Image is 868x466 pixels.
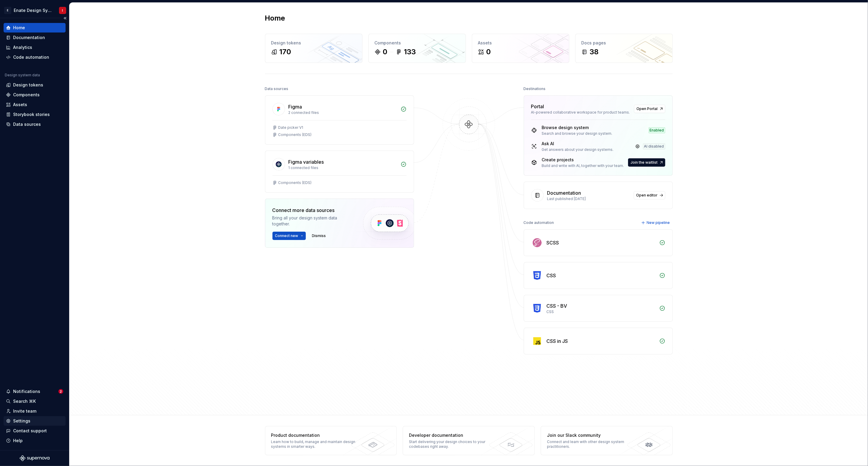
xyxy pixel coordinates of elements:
[272,215,353,227] div: Bring all your design system data together.
[4,43,66,52] a: Analytics
[582,40,666,46] div: Docs pages
[542,131,613,136] div: Search and browse your design system.
[4,80,66,90] a: Design tokens
[634,191,665,199] a: Open editor
[13,438,23,444] div: Help
[547,439,634,449] div: Connect and learn with other design system practitioners.
[4,436,66,445] button: Help
[13,398,36,404] div: Search ⌘K
[472,34,569,63] a: Assets0
[4,110,66,119] a: Storybook stories
[4,120,66,129] a: Data sources
[531,103,544,110] div: Portal
[272,232,306,240] div: Connect new
[4,416,66,426] a: Settings
[280,47,291,57] div: 170
[289,110,397,115] div: 2 connected files
[547,302,567,309] div: CSS - BV
[271,439,358,449] div: Learn how to build, manage and maintain design systems in smarter ways.
[547,432,634,438] div: Join our Slack community
[404,47,416,57] div: 133
[271,40,356,46] div: Design tokens
[368,34,466,63] a: Components0133
[486,47,491,57] div: 0
[278,125,303,130] div: Date picker V1
[4,23,66,32] a: Home
[13,388,40,394] div: Notifications
[265,151,414,193] a: Figma variables1 connected filesComponents (EDS)
[409,439,496,449] div: Start delivering your design choices to your codebases right away.
[4,7,11,14] div: E
[647,220,670,225] span: New pipeline
[13,102,27,108] div: Assets
[375,40,460,46] div: Components
[542,125,613,131] div: Browse design system
[289,165,397,170] div: 1 connected files
[542,147,614,152] div: Get answers about your design systems.
[547,239,559,246] div: SCSS
[312,233,326,238] span: Dismiss
[13,428,47,434] div: Contact support
[636,193,658,198] span: Open editor
[20,455,49,461] svg: Supernova Logo
[547,196,630,201] div: Last published [DATE]
[547,272,556,279] div: CSS
[4,406,66,416] a: Invite team
[13,418,30,424] div: Settings
[265,34,362,63] a: Design tokens170
[13,35,45,41] div: Documentation
[541,426,673,455] a: Join our Slack communityConnect and learn with other design system practitioners.
[409,432,496,438] div: Developer documentation
[272,207,353,214] div: Connect more data sources
[265,426,397,455] a: Product documentationLearn how to build, manage and maintain design systems in smarter ways.
[13,121,41,127] div: Data sources
[265,13,285,23] h2: Home
[58,389,63,394] span: 2
[4,397,66,406] button: Search ⌘K
[383,47,387,57] div: 0
[542,141,614,147] div: Ask AI
[5,73,40,78] div: Design system data
[4,387,66,396] button: Notifications2
[13,92,40,98] div: Components
[634,105,665,113] a: Open Portal
[628,158,665,167] button: Join the waitlist
[278,180,312,185] div: Components (EDS)
[13,25,25,31] div: Home
[1,4,68,17] button: EEnate Design SystemI
[309,232,329,240] button: Dismiss
[542,163,624,168] div: Build and write with AI, together with your team.
[4,426,66,436] button: Contact support
[639,219,673,227] button: New pipeline
[547,337,568,345] div: CSS in JS
[524,219,554,227] div: Code automation
[4,90,66,100] a: Components
[265,85,289,93] div: Data sources
[271,432,358,438] div: Product documentation
[542,157,624,163] div: Create projects
[590,47,599,57] div: 38
[478,40,563,46] div: Assets
[13,408,36,414] div: Invite team
[547,189,581,196] div: Documentation
[4,52,66,62] a: Code automation
[62,8,63,13] div: I
[4,100,66,109] a: Assets
[575,34,673,63] a: Docs pages38
[403,426,535,455] a: Developer documentationStart delivering your design choices to your codebases right away.
[289,158,324,165] div: Figma variables
[14,7,52,13] div: Enate Design System
[13,112,50,117] div: Storybook stories
[649,127,665,133] div: Enabled
[265,95,414,145] a: Figma2 connected filesDate picker V1Components (EDS)
[547,309,656,314] div: CSS
[524,85,546,93] div: Destinations
[13,44,32,50] div: Analytics
[289,103,302,110] div: Figma
[637,106,658,111] span: Open Portal
[13,82,43,88] div: Design tokens
[4,33,66,42] a: Documentation
[631,160,658,165] span: Join the waitlist
[531,110,630,115] div: AI-powered collaborative workspace for product teams.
